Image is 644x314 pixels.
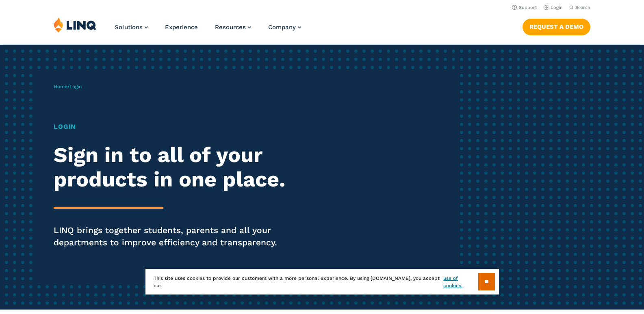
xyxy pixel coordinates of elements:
[54,122,302,132] h1: Login
[145,269,499,295] div: This site uses cookies to provide our customers with a more personal experience. By using [DOMAIN...
[443,275,478,289] a: use of cookies.
[523,19,590,35] a: Request a Demo
[165,24,198,31] a: Experience
[54,84,82,89] span: /
[268,24,296,31] span: Company
[523,17,590,35] nav: Button Navigation
[215,24,251,31] a: Resources
[54,224,302,249] p: LINQ brings together students, parents and all your departments to improve efficiency and transpa...
[575,5,590,10] span: Search
[54,17,97,32] img: LINQ | K‑12 Software
[54,143,302,192] h2: Sign in to all of your products in one place.
[268,24,301,31] a: Company
[54,84,67,89] a: Home
[569,4,590,11] button: Open Search Bar
[215,24,246,31] span: Resources
[115,24,143,31] span: Solutions
[512,5,537,10] a: Support
[69,84,82,89] span: Login
[115,17,301,44] nav: Primary Navigation
[115,24,148,31] a: Solutions
[544,5,563,10] a: Login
